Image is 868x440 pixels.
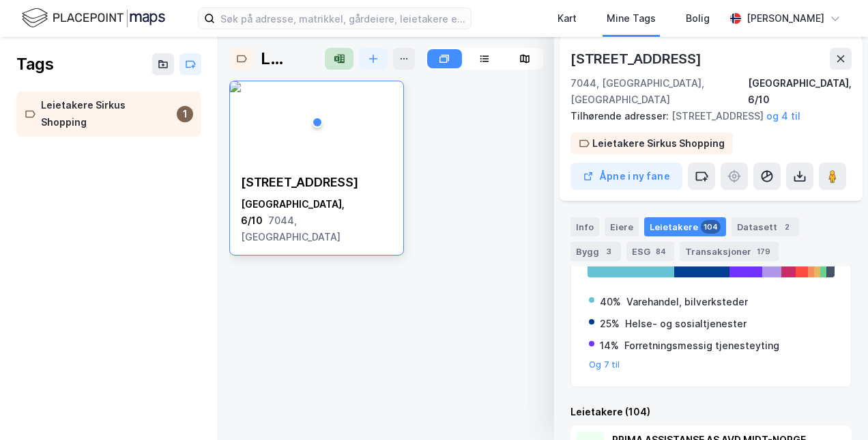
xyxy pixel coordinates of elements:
div: Leietakere [644,217,726,236]
div: 2 [780,220,794,234]
button: Og 7 til [589,359,620,370]
iframe: Chat Widget [800,374,868,440]
div: 104 [701,220,721,234]
img: logo.f888ab2527a4732fd821a326f86c7f29.svg [22,6,165,30]
div: Varehandel, bilverksteder [626,294,748,310]
div: 84 [653,245,669,258]
div: 3 [602,245,616,258]
div: Kontrollprogram for chat [800,374,868,440]
div: [STREET_ADDRESS] [570,48,704,70]
div: Tags [16,53,53,75]
div: ESG [626,242,674,261]
div: 40% [600,294,621,310]
div: [STREET_ADDRESS] [570,108,841,124]
div: 1 [177,106,193,122]
div: [GEOGRAPHIC_DATA], 6/10 [748,75,852,108]
a: Leietakere Sirkus Shopping1 [16,92,201,137]
div: [PERSON_NAME] [747,10,824,27]
div: Leietakere Sirkus Shopping [261,48,283,70]
div: Mine Tags [607,10,656,27]
input: Søk på adresse, matrikkel, gårdeiere, leietakere eller personer [215,8,471,29]
div: Bygg [570,242,621,261]
span: Tilhørende adresser: [570,110,671,122]
div: [GEOGRAPHIC_DATA], 6/10 [241,196,392,245]
div: 179 [754,245,773,258]
button: Åpne i ny fane [570,163,682,190]
div: 25% [600,316,620,332]
div: Leietakere (104) [570,404,852,420]
div: Datasett [732,217,799,236]
img: 256x120 [230,81,241,92]
div: Leietakere Sirkus Shopping [592,135,725,152]
div: Eiere [605,217,639,236]
div: Kart [558,10,577,27]
div: 7044, [GEOGRAPHIC_DATA], [GEOGRAPHIC_DATA] [570,75,748,108]
div: Leietakere Sirkus Shopping [41,97,171,131]
div: Bolig [686,10,710,27]
div: Helse- og sosialtjenester [625,316,747,332]
div: 14% [600,338,619,354]
div: Info [570,217,599,236]
span: 7044, [GEOGRAPHIC_DATA] [241,215,341,243]
div: [STREET_ADDRESS] [241,174,392,191]
div: Forretningsmessig tjenesteyting [624,338,779,354]
div: Transaksjoner [680,242,779,261]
